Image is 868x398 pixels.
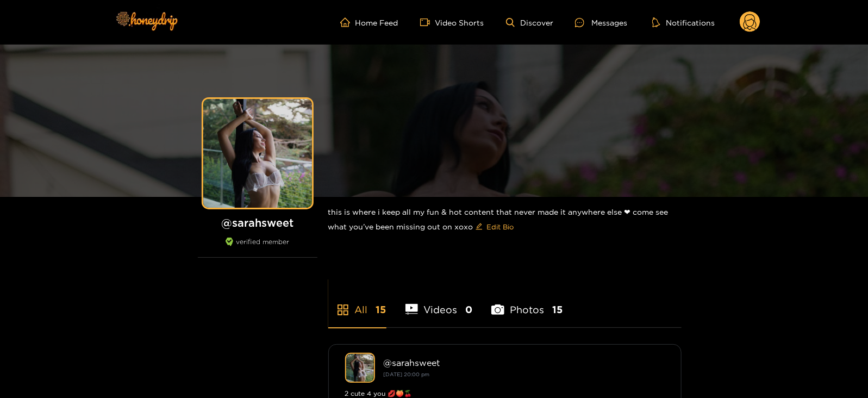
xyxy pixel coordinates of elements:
img: sarahsweet [345,353,375,383]
span: 15 [376,303,386,316]
small: [DATE] 20:00 pm [384,371,430,377]
li: Videos [405,278,473,327]
span: video-camera [420,17,435,27]
span: edit [476,223,483,231]
h1: @ sarahsweet [198,216,317,229]
li: All [328,278,386,327]
span: 0 [465,303,472,316]
a: Video Shorts [420,17,484,27]
div: verified member [198,238,317,258]
button: Notifications [649,17,718,28]
a: Discover [506,18,553,27]
div: @ sarahsweet [384,358,665,368]
div: Messages [575,16,627,29]
span: home [340,17,355,27]
span: Edit Bio [487,221,514,232]
span: 15 [552,303,563,316]
li: Photos [491,278,563,327]
a: Home Feed [340,17,398,27]
span: appstore [336,303,349,316]
div: this is where i keep all my fun & hot content that never made it anywhere else ❤︎︎ come see what ... [328,197,682,244]
button: editEdit Bio [473,218,516,235]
